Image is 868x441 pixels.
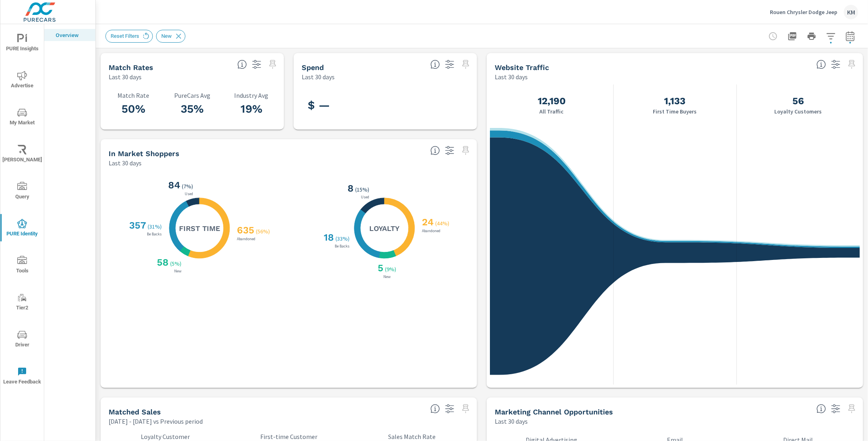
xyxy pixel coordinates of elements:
p: ( 31% ) [148,223,163,230]
h5: In Market Shoppers [109,149,179,158]
p: ( 5% ) [170,260,183,267]
h3: 357 [128,220,146,231]
p: Used [359,195,371,199]
span: Select a preset date range to save this widget [845,58,858,71]
p: Last 30 days [109,72,142,82]
div: Overview [44,29,95,41]
span: Loyalty: Matched has purchased from the dealership before and has exhibited a preference through ... [430,146,440,155]
h5: Spend [302,63,324,72]
h5: Match Rates [109,63,153,72]
p: [DATE] - [DATE] vs Previous period [109,416,203,426]
p: Last 30 days [495,72,528,82]
span: Total PureCars DigAdSpend. Data sourced directly from the Ad Platforms. Non-Purecars DigAd client... [430,60,440,69]
p: Used [183,192,195,196]
p: Be Backs [145,232,163,236]
span: Query [3,182,41,202]
p: Last 30 days [495,416,528,426]
span: Select a preset date range to save this widget [459,58,472,71]
span: Select a preset date range to save this widget [459,144,472,157]
span: Select a preset date range to save this widget [459,402,472,415]
span: Driver [3,330,41,350]
p: Last 30 days [302,72,335,82]
p: PureCars Avg [168,92,217,99]
p: ( 44% ) [435,220,451,227]
span: Tools [3,256,41,276]
p: Industry Avg [226,92,276,99]
h3: 50% [109,102,158,116]
p: New [382,275,393,279]
span: Loyalty: Matches that have purchased from the dealership before and purchased within the timefram... [430,404,440,414]
h3: 58 [155,257,169,268]
h3: 84 [167,179,180,191]
span: [PERSON_NAME] [3,145,41,165]
p: Sales Match Rate [355,433,469,440]
p: ( 9% ) [385,266,398,273]
h3: 24 [420,216,434,228]
span: Tier2 [3,293,41,313]
span: Select a preset date range to save this widget [266,58,279,71]
h3: 5 [376,262,384,274]
p: ( 7% ) [182,183,195,190]
p: ( 15% ) [355,186,371,193]
span: Matched shoppers that can be exported to each channel type. This is targetable traffic. [817,404,826,414]
p: Overview [56,31,89,39]
span: Advertise [3,71,41,91]
p: Abandoned [235,237,257,241]
p: Last 30 days [109,158,142,168]
p: ( 33% ) [335,235,351,242]
button: "Export Report to PDF" [784,28,800,44]
p: Be Backs [333,244,351,248]
h5: Website Traffic [495,63,549,72]
span: Leave Feedback [3,367,41,387]
h3: 35% [168,102,217,116]
h5: Loyalty [370,224,400,233]
h3: 8 [346,183,354,194]
h3: $ — [302,99,336,112]
div: Reset Filters [105,30,153,43]
p: First-time Customer [232,433,346,440]
div: KM [844,5,858,19]
button: Select Date Range [842,28,858,44]
span: New [156,33,177,39]
span: My Market [3,108,41,128]
h3: 18 [322,232,334,243]
p: New [173,269,183,273]
span: Reset Filters [106,33,144,39]
h5: Marketing Channel Opportunities [495,408,613,416]
span: PURE Insights [3,34,41,54]
div: nav menu [0,24,44,394]
p: Rouen Chrysler Dodge Jeep [770,8,837,16]
button: Apply Filters [823,28,839,44]
p: Loyalty Customer [109,433,222,440]
span: Select a preset date range to save this widget [845,402,858,415]
p: ( 56% ) [256,228,272,235]
p: Abandoned [420,229,442,233]
div: New [156,30,185,43]
h3: 635 [235,225,254,236]
span: All traffic is the data we start with. It’s unique personas over a 30-day period. We don’t consid... [817,60,826,69]
h5: Matched Sales [109,408,161,416]
button: Print Report [804,28,820,44]
h3: 19% [226,102,276,116]
span: Match rate: % of Identifiable Traffic. Pure Identity avg: Avg match rate of all PURE Identity cus... [237,60,247,69]
p: Match Rate [109,92,158,99]
span: PURE Identity [3,219,41,239]
h5: First Time [179,224,220,233]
